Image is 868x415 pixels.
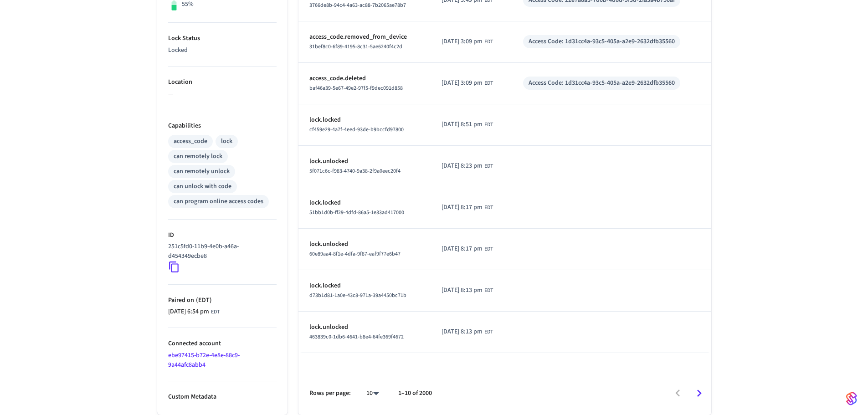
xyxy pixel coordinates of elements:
[529,78,675,88] div: Access Code: 1d31cc4a-93c5-405a-a2e9-2632dfb35560
[309,250,401,258] span: 60e89aa4-8f1e-4dfa-9f87-eaf9f77e6b47
[168,77,277,87] p: Location
[688,383,710,404] button: Go to next page
[442,78,483,88] span: [DATE] 3:09 pm
[442,327,493,337] div: America/New_York
[168,231,277,240] p: ID
[442,37,493,46] div: America/New_York
[309,115,420,125] p: lock.locked
[309,157,420,166] p: lock.unlocked
[168,89,277,99] p: —
[442,78,493,88] div: America/New_York
[309,209,404,216] span: 51bb1d0b-ff29-4dfd-86a5-1e33ad417000
[484,38,493,46] span: EDT
[174,167,230,176] div: can remotely unlock
[484,245,493,253] span: EDT
[168,351,240,369] a: ebe97415-b72e-4e8e-88c9-9a44afc8abb4
[168,339,277,348] p: Connected account
[174,152,222,161] div: can remotely lock
[309,323,420,332] p: lock.unlocked
[309,84,403,92] span: baf46a39-5e67-49e2-97f5-f9dec091d858
[309,74,420,83] p: access_code.deleted
[168,242,273,261] p: 251c5fd0-11b9-4e0b-a46a-d454349ecbe8
[442,120,493,129] div: America/New_York
[309,281,420,291] p: lock.locked
[398,389,432,398] p: 1–10 of 2000
[442,286,493,295] div: America/New_York
[211,308,220,316] span: EDT
[442,203,483,212] span: [DATE] 8:17 pm
[194,296,212,305] span: ( EDT )
[168,46,277,55] p: Locked
[309,389,351,398] p: Rows per page:
[362,387,384,400] div: 10
[442,161,493,171] div: America/New_York
[174,197,263,206] div: can program online access codes
[309,32,420,42] p: access_code.removed_from_device
[309,240,420,249] p: lock.unlocked
[221,137,232,146] div: lock
[168,307,209,317] span: [DATE] 6:54 pm
[484,328,493,336] span: EDT
[442,37,483,46] span: [DATE] 3:09 pm
[174,137,207,146] div: access_code
[484,162,493,170] span: EDT
[484,121,493,129] span: EDT
[309,1,406,9] span: 3766de8b-94c4-4a63-ac88-7b2065ae78b7
[168,296,277,305] p: Paired on
[846,391,857,406] img: SeamLogoGradient.69752ec5.svg
[484,204,493,212] span: EDT
[309,198,420,208] p: lock.locked
[309,292,406,299] span: d73b1d81-1a0e-43c8-971a-39a4450bc71b
[168,121,277,131] p: Capabilities
[484,287,493,295] span: EDT
[168,34,277,43] p: Lock Status
[442,244,493,254] div: America/New_York
[442,203,493,212] div: America/New_York
[309,43,402,51] span: 31bef8c0-6f89-4195-8c31-5ae6240f4c2d
[442,327,483,337] span: [DATE] 8:13 pm
[442,286,483,295] span: [DATE] 8:13 pm
[168,307,220,317] div: America/New_York
[529,37,675,46] div: Access Code: 1d31cc4a-93c5-405a-a2e9-2632dfb35560
[442,244,483,254] span: [DATE] 8:17 pm
[309,333,404,341] span: 463839c0-1db6-4641-b8e4-64fe369f4672
[309,167,401,175] span: 5f071c6c-f983-4740-9a38-2f9a0eec20f4
[484,79,493,87] span: EDT
[442,120,483,129] span: [DATE] 8:51 pm
[168,392,277,402] p: Custom Metadata
[309,126,404,133] span: cf459e29-4a7f-4eed-93de-b9bccfd97800
[442,161,483,171] span: [DATE] 8:23 pm
[174,182,231,191] div: can unlock with code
